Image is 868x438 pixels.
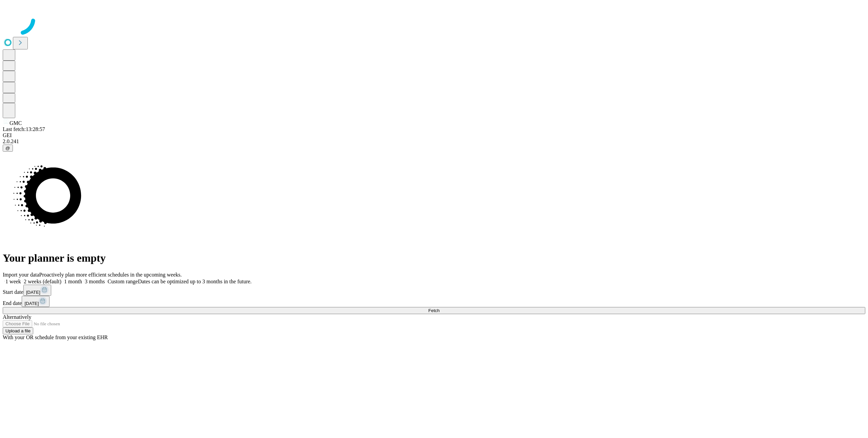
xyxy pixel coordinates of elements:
[24,301,39,306] span: [DATE]
[5,279,21,284] span: 1 week
[64,279,82,284] span: 1 month
[428,308,439,313] span: Fetch
[9,120,22,126] span: GMC
[3,138,865,145] div: 2.0.241
[24,279,61,284] span: 2 weeks (default)
[3,252,865,264] h1: Your planner is empty
[3,334,108,340] span: With your OR schedule from your existing EHR
[22,296,50,307] button: [DATE]
[3,296,865,307] div: End date
[23,285,51,296] button: [DATE]
[3,145,13,152] button: @
[39,272,182,278] span: Proactively plan more efficient schedules in the upcoming weeks.
[5,146,10,151] span: @
[3,314,31,320] span: Alternatively
[138,279,252,284] span: Dates can be optimized up to 3 months in the future.
[3,307,865,314] button: Fetch
[3,132,865,138] div: GEI
[85,279,105,284] span: 3 months
[3,285,865,296] div: Start date
[3,272,39,278] span: Import your data
[3,126,45,132] span: Last fetch: 13:28:57
[3,327,33,334] button: Upload a file
[107,279,138,284] span: Custom range
[26,290,40,295] span: [DATE]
